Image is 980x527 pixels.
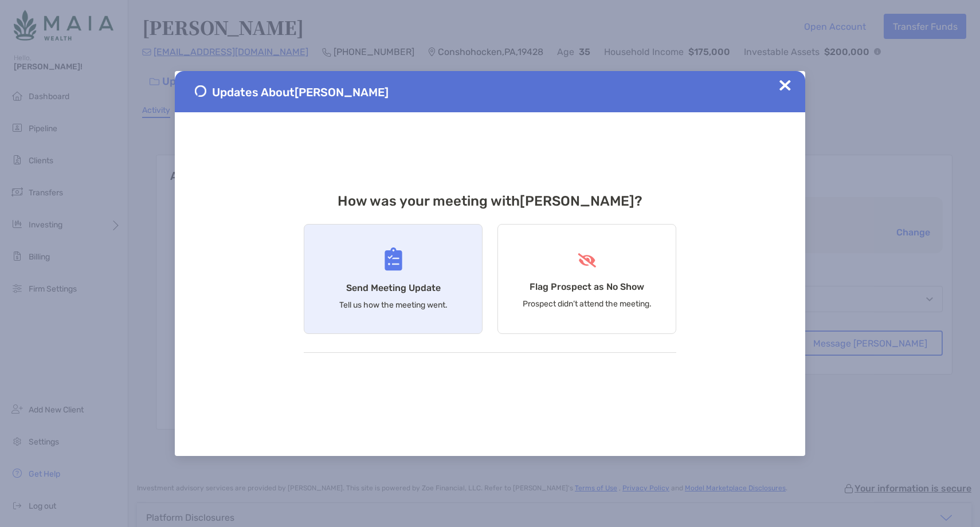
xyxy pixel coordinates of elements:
span: Updates About [PERSON_NAME] [212,85,389,99]
h4: Send Meeting Update [346,282,441,293]
img: Flag Prospect as No Show [577,253,598,268]
img: Send Meeting Update [385,247,402,271]
p: Tell us how the meeting went. [339,300,448,310]
img: Send Meeting Update 1 [195,85,206,97]
p: Prospect didn’t attend the meeting. [523,299,652,309]
h4: Flag Prospect as No Show [530,281,644,292]
img: Close Updates Zoe [779,80,791,91]
h3: How was your meeting with [PERSON_NAME] ? [304,193,676,209]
